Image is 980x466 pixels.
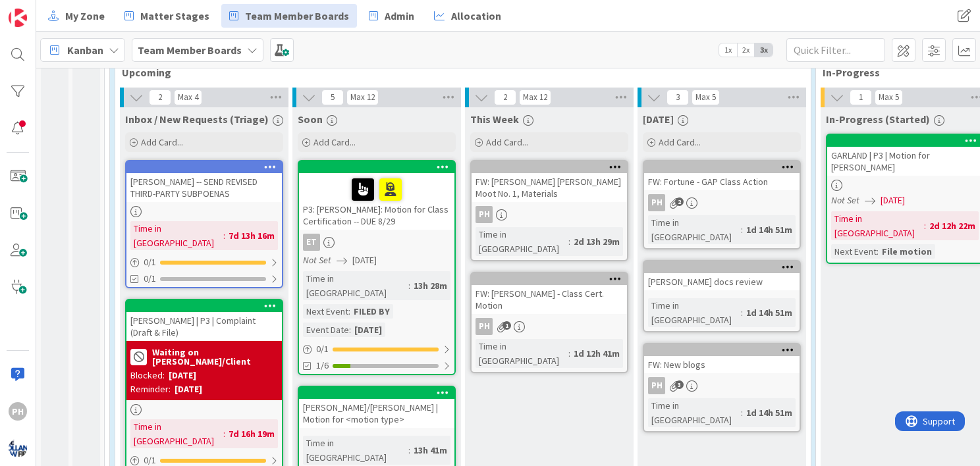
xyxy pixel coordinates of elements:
[719,43,737,57] span: 1x
[350,94,375,101] div: Max 12
[648,398,741,427] div: Time in [GEOGRAPHIC_DATA]
[644,194,800,211] div: PH
[659,136,701,148] span: Add Card...
[741,305,743,320] span: :
[385,8,414,24] span: Admin
[352,253,377,267] span: [DATE]
[831,244,877,259] div: Next Event
[472,273,627,314] div: FW: [PERSON_NAME] - Class Cert. Motion
[141,136,183,148] span: Add Card...
[743,405,796,420] div: 1d 14h 51m
[169,369,196,382] div: [DATE]
[426,4,509,28] a: Allocation
[126,300,282,341] div: [PERSON_NAME] | P3 | Complaint (Draft & File)
[130,419,223,448] div: Time in [GEOGRAPHIC_DATA]
[298,113,323,126] span: Soon
[503,321,511,330] span: 1
[675,380,684,389] span: 3
[9,402,27,421] div: PH
[117,4,217,28] a: Matter Stages
[570,346,623,361] div: 1d 12h 41m
[741,222,743,237] span: :
[879,244,935,259] div: File motion
[299,399,454,428] div: [PERSON_NAME]/[PERSON_NAME] | Motion for <motion type>
[299,387,454,428] div: [PERSON_NAME]/[PERSON_NAME] | Motion for <motion type>
[644,261,800,290] div: [PERSON_NAME] docs review
[648,215,741,244] div: Time in [GEOGRAPHIC_DATA]
[476,227,568,256] div: Time in [GEOGRAPHIC_DATA]
[138,43,242,57] b: Team Member Boards
[349,323,351,337] span: :
[648,194,665,211] div: PH
[470,113,519,126] span: This Week
[831,194,859,206] i: Not Set
[303,234,320,251] div: ET
[225,427,278,441] div: 7d 16h 19m
[28,2,60,18] span: Support
[130,221,223,250] div: Time in [GEOGRAPHIC_DATA]
[303,436,408,465] div: Time in [GEOGRAPHIC_DATA]
[494,90,516,105] span: 2
[130,369,165,382] div: Blocked:
[924,219,926,233] span: :
[316,342,329,356] span: 0 / 1
[743,305,796,320] div: 1d 14h 51m
[408,443,410,457] span: :
[9,439,27,457] img: avatar
[313,136,356,148] span: Add Card...
[472,161,627,202] div: FW: [PERSON_NAME] [PERSON_NAME] Moot No. 1, Materials
[225,228,278,243] div: 7d 13h 16m
[303,304,348,319] div: Next Event
[568,234,570,249] span: :
[130,382,171,396] div: Reminder:
[65,8,105,24] span: My Zone
[126,173,282,202] div: [PERSON_NAME] -- SEND REVISED THIRD-PARTY SUBPOENAS
[786,38,885,62] input: Quick Filter...
[667,90,689,105] span: 3
[40,4,113,28] a: My Zone
[321,90,344,105] span: 5
[476,318,493,335] div: PH
[408,278,410,293] span: :
[472,206,627,223] div: PH
[316,359,329,373] span: 1/6
[221,4,357,28] a: Team Member Boards
[303,254,331,266] i: Not Set
[743,222,796,237] div: 1d 14h 51m
[850,90,872,105] span: 1
[486,136,528,148] span: Add Card...
[831,211,924,240] div: Time in [GEOGRAPHIC_DATA]
[350,304,393,319] div: FILED BY
[348,304,350,319] span: :
[644,273,800,290] div: [PERSON_NAME] docs review
[472,285,627,314] div: FW: [PERSON_NAME] - Class Cert. Motion
[648,377,665,394] div: PH
[303,271,408,300] div: Time in [GEOGRAPHIC_DATA]
[126,161,282,202] div: [PERSON_NAME] -- SEND REVISED THIRD-PARTY SUBPOENAS
[675,197,684,206] span: 2
[144,272,156,286] span: 0/1
[644,173,800,190] div: FW: Fortune - GAP Class Action
[881,194,905,207] span: [DATE]
[351,323,385,337] div: [DATE]
[741,405,743,420] span: :
[568,346,570,361] span: :
[523,94,547,101] div: Max 12
[879,94,899,101] div: Max 5
[476,339,568,368] div: Time in [GEOGRAPHIC_DATA]
[643,113,674,126] span: Today
[152,348,278,366] b: Waiting on [PERSON_NAME]/Client
[926,219,979,233] div: 2d 12h 22m
[126,312,282,341] div: [PERSON_NAME] | P3 | Complaint (Draft & File)
[149,90,171,105] span: 2
[223,228,225,243] span: :
[410,278,450,293] div: 13h 28m
[223,427,225,441] span: :
[644,356,800,373] div: FW: New blogs
[695,94,716,101] div: Max 5
[410,443,450,457] div: 13h 41m
[644,344,800,373] div: FW: New blogs
[122,66,794,79] span: Upcoming
[245,8,349,24] span: Team Member Boards
[361,4,422,28] a: Admin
